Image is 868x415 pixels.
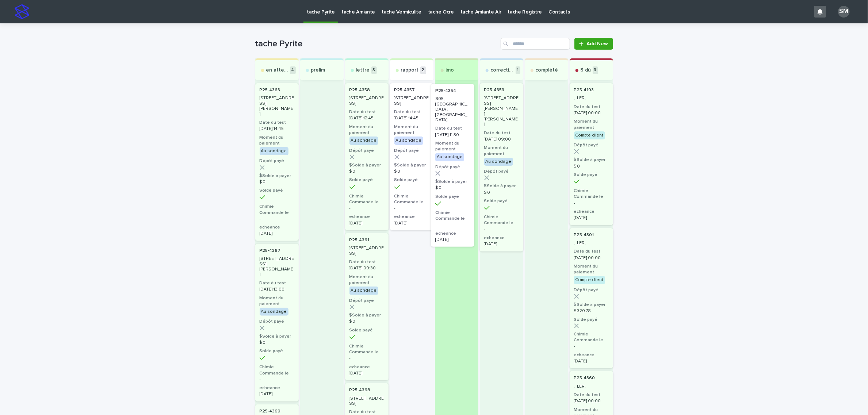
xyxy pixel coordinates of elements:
[574,38,613,50] a: Add New
[501,38,570,50] input: Search
[255,39,498,49] h1: tache Pyrite
[420,66,426,74] p: 2
[401,67,419,73] p: rapport
[15,4,29,19] img: stacker-logo-s-only.png
[587,41,608,46] span: Add New
[838,6,850,18] div: SM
